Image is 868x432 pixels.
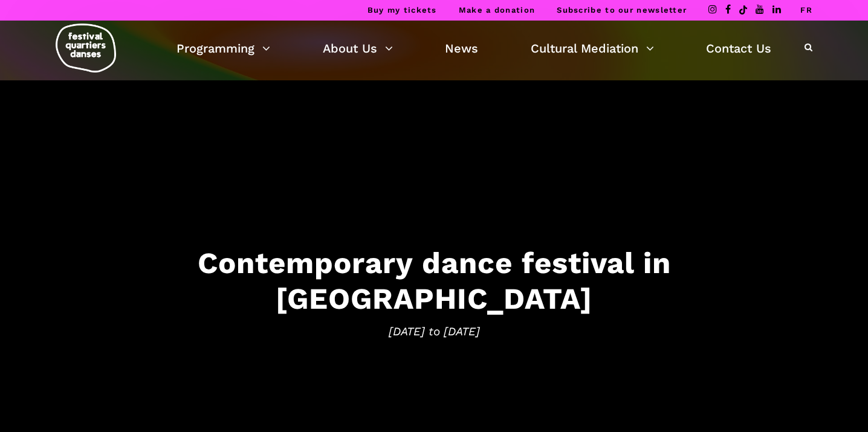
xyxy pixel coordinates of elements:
a: Cultural Mediation [531,38,654,59]
a: About Us [323,38,393,59]
a: Make a donation [459,5,536,15]
img: logo-fqd-med [56,24,116,73]
a: News [445,38,478,59]
a: FR [800,5,812,15]
span: [DATE] to [DATE] [59,322,809,340]
a: Contact Us [706,38,771,59]
a: Programming [177,38,270,59]
a: Subscribe to our newsletter [557,5,687,15]
h3: Contemporary dance festival in [GEOGRAPHIC_DATA] [59,245,809,316]
a: Buy my tickets [368,5,437,15]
